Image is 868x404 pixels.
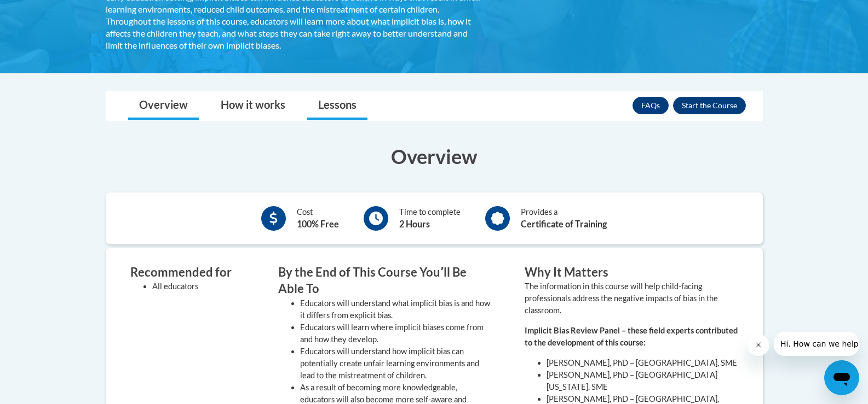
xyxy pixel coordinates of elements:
[399,206,461,231] div: Time to complete
[210,91,296,120] a: How it works
[673,97,746,114] button: Enroll
[130,264,245,281] h3: Recommended for
[128,91,199,120] a: Overview
[152,280,245,292] li: All educators
[297,206,339,231] div: Cost
[399,219,430,229] b: 2 Hours
[297,219,339,229] b: 100% Free
[525,264,738,281] h3: Why It Matters
[525,326,738,347] strong: Implicit Bias Review Panel – these field experts contributed to the development of this course:
[278,264,492,298] h3: By the End of This Course Youʹll Be Able To
[521,219,607,229] b: Certificate of Training
[300,297,492,321] li: Educators will understand what implicit bias is and how it differs from explicit bias.
[824,360,859,395] iframe: Button to launch messaging window
[307,91,367,120] a: Lessons
[521,206,607,231] div: Provides a
[7,8,89,16] span: Hi. How can we help?
[547,357,738,369] li: [PERSON_NAME], PhD – [GEOGRAPHIC_DATA], SME
[748,334,769,356] iframe: Close message
[547,369,738,393] li: [PERSON_NAME], PhD – [GEOGRAPHIC_DATA][US_STATE], SME
[774,332,859,356] iframe: Message from company
[300,321,492,346] li: Educators will learn where implicit biases come from and how they develop.
[525,280,738,317] p: The information in this course will help child-facing professionals address the negative impacts ...
[633,97,669,114] a: FAQs
[106,143,763,170] h3: Overview
[300,346,492,382] li: Educators will understand how implicit bias can potentially create unfair learning environments a...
